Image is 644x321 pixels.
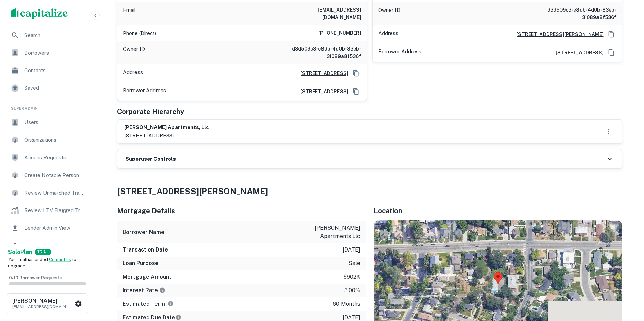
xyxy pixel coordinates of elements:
span: Review Unmatched Transactions [24,189,85,197]
h6: Borrower Name [123,228,164,236]
p: $902k [343,273,360,281]
h5: Corporate Hierarchy [117,106,184,117]
h5: Location [374,206,622,216]
p: 60 months [333,300,360,308]
h6: Estimated Term [123,300,174,308]
span: Borrowers [24,49,85,57]
button: Copy Address [606,47,617,58]
h6: [PHONE_NUMBER] [318,29,361,37]
a: SoloPlan [8,248,32,256]
h6: [EMAIL_ADDRESS][DOMAIN_NAME] [280,6,361,21]
h5: Mortgage Details [117,206,366,216]
span: 0 / 10 Borrower Requests [9,275,62,280]
p: Owner ID [378,6,400,21]
li: Super Admin [5,98,89,114]
a: Saved [5,80,89,96]
span: Search [24,31,85,39]
a: Borrowers [5,45,89,61]
h4: [STREET_ADDRESS][PERSON_NAME] [117,185,622,197]
span: Your trial has ended. to upgrade. [8,257,76,269]
h6: [PERSON_NAME] [12,298,73,304]
p: Borrower Address [378,47,421,58]
svg: Estimate is based on a standard schedule for this type of loan. [175,314,181,320]
p: [STREET_ADDRESS] [124,132,209,140]
h6: Superuser Controls [126,155,176,163]
a: Search [5,27,89,43]
a: [STREET_ADDRESS] [295,88,348,95]
p: Owner ID [123,45,145,60]
span: Access Requests [24,154,85,162]
a: [STREET_ADDRESS] [550,49,604,56]
a: [STREET_ADDRESS] [295,69,348,77]
svg: The interest rates displayed on the website are for informational purposes only and may be report... [159,287,165,293]
span: Organizations [24,136,85,144]
a: Contact us [49,257,71,262]
span: Lender Admin View [24,224,85,232]
button: Copy Address [351,68,361,78]
h6: d3d509c3-e8db-4d0b-83eb-31089a8f536f [535,6,617,21]
h6: Loan Purpose [123,259,159,267]
a: Users [5,114,89,131]
p: Phone (Direct) [123,29,156,37]
button: [PERSON_NAME][EMAIL_ADDRESS][DOMAIN_NAME] [7,293,88,314]
p: [DATE] [343,246,360,254]
span: Borrower Info Requests [24,242,85,250]
a: Borrower Info Requests [5,238,89,254]
a: Contacts [5,62,89,79]
h6: Transaction Date [123,246,168,254]
p: Address [123,68,143,78]
h6: Interest Rate [123,286,165,295]
p: Borrower Address [123,86,166,97]
a: Review Unmatched Transactions [5,185,89,201]
a: Create Notable Person [5,167,89,183]
button: Copy Address [606,29,617,39]
div: TRIAL [35,249,51,255]
a: [STREET_ADDRESS][PERSON_NAME] [511,31,604,38]
p: sale [349,259,360,267]
p: 3.00% [344,286,360,295]
span: Review LTV Flagged Transactions [24,206,85,215]
a: Organizations [5,132,89,148]
p: Email [123,6,136,21]
h6: Mortgage Amount [123,273,171,281]
a: Lender Admin View [5,220,89,236]
button: Copy Address [351,86,361,97]
h6: [PERSON_NAME] apartments, llc [124,124,209,132]
p: [EMAIL_ADDRESS][DOMAIN_NAME] [12,304,73,310]
a: Access Requests [5,149,89,166]
span: Contacts [24,66,85,75]
img: capitalize-logo.png [11,8,68,19]
iframe: Chat Widget [610,267,644,299]
span: Saved [24,84,85,92]
strong: Solo Plan [8,249,32,255]
a: Review LTV Flagged Transactions [5,202,89,219]
svg: Term is based on a standard schedule for this type of loan. [168,301,174,307]
p: Address [378,29,398,39]
span: Create Notable Person [24,171,85,179]
p: [PERSON_NAME] apartments llc [299,224,360,240]
span: Users [24,118,85,126]
h6: d3d509c3-e8db-4d0b-83eb-31089a8f536f [280,45,361,60]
